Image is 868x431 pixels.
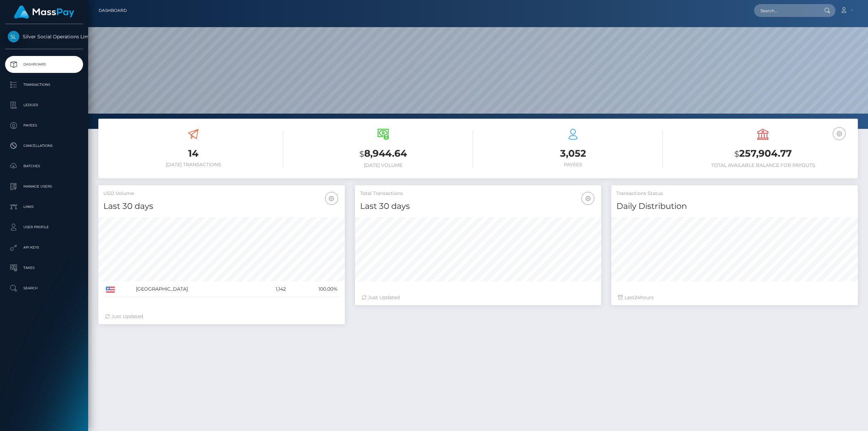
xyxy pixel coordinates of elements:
[8,59,80,70] p: Dashboard
[103,162,283,168] h6: [DATE] Transactions
[8,120,80,131] p: Payees
[360,190,596,197] h5: Total Transactions
[8,161,80,171] p: Batches
[5,198,83,215] a: Links
[616,200,853,212] h4: Daily Distribution
[8,263,80,273] p: Taxes
[8,181,80,192] p: Manage Users
[8,141,80,151] p: Cancellations
[5,219,83,236] a: User Profile
[8,222,80,232] p: User Profile
[8,283,80,293] p: Search
[5,97,83,114] a: Ledger
[5,76,83,93] a: Transactions
[616,190,853,197] h5: Transactions Status
[359,149,364,159] small: $
[754,4,818,17] input: Search...
[5,280,83,297] a: Search
[673,162,853,168] h6: Total Available Balance for Payouts
[288,281,339,297] td: 100.00%
[8,202,80,212] p: Links
[362,294,595,301] div: Just Updated
[8,100,80,110] p: Ledger
[8,242,80,253] p: API Keys
[5,239,83,256] a: API Keys
[5,158,83,175] a: Batches
[103,147,283,160] h3: 14
[618,294,851,301] div: Last hours
[734,149,739,159] small: $
[134,281,256,297] td: [GEOGRAPHIC_DATA]
[5,117,83,134] a: Payees
[293,147,473,161] h3: 8,944.64
[483,147,663,160] h3: 3,052
[103,200,340,212] h4: Last 30 days
[634,294,640,300] span: 24
[5,56,83,73] a: Dashboard
[483,162,663,168] h6: Payees
[293,162,473,168] h6: [DATE] Volume
[8,31,19,42] img: Silver Social Operations Limited
[106,287,115,293] img: US.png
[103,190,340,197] h5: USD Volume
[8,80,80,90] p: Transactions
[256,281,288,297] td: 1,142
[99,3,127,18] a: Dashboard
[5,259,83,276] a: Taxes
[5,34,83,40] span: Silver Social Operations Limited
[5,137,83,154] a: Cancellations
[673,147,853,161] h3: 257,904.77
[14,5,74,19] img: MassPay Logo
[360,200,596,212] h4: Last 30 days
[5,178,83,195] a: Manage Users
[105,313,338,320] div: Just Updated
